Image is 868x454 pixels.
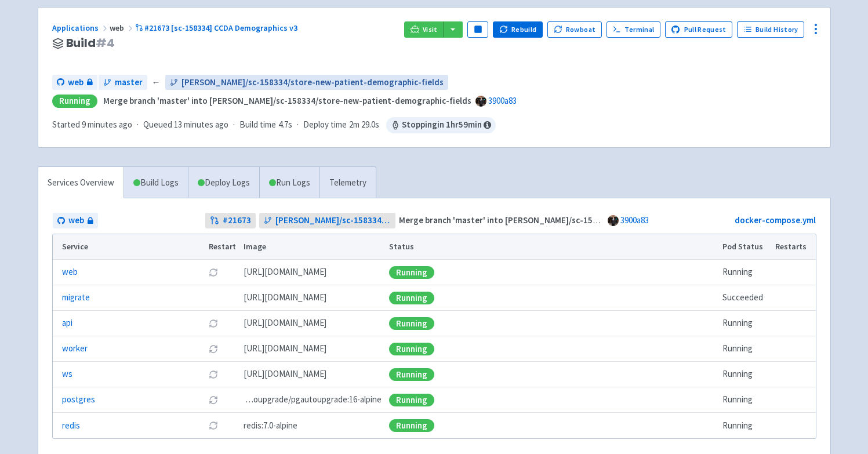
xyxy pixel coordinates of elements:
[96,35,115,51] span: # 4
[62,317,72,330] a: api
[209,268,218,277] button: Restart pod
[718,336,771,362] td: Running
[62,393,95,406] a: postgres
[389,343,434,355] div: Running
[62,342,88,355] a: worker
[62,266,78,279] a: web
[278,118,292,132] span: 4.7s
[209,319,218,328] button: Restart pod
[718,413,771,438] td: Running
[52,117,496,133] div: · · ·
[53,213,98,228] a: web
[110,23,135,33] span: web
[62,419,80,433] a: redis
[53,234,205,260] th: Service
[244,291,326,304] span: [DOMAIN_NAME][URL]
[259,213,395,228] a: [PERSON_NAME]/sc-158334/store-new-patient-demographic-fields
[239,234,385,260] th: Image
[737,21,804,38] a: Build History
[66,37,115,50] span: Build
[244,317,326,330] span: [DOMAIN_NAME][URL]
[244,266,326,279] span: [DOMAIN_NAME][URL]
[718,311,771,336] td: Running
[115,76,143,89] span: master
[275,214,391,227] span: [PERSON_NAME]/sc-158334/store-new-patient-demographic-fields
[52,119,132,130] span: Started
[209,344,218,354] button: Restart pod
[718,260,771,285] td: Running
[38,167,124,199] a: Services Overview
[223,214,251,227] strong: # 21673
[547,21,602,38] button: Rowboat
[389,292,434,304] div: Running
[82,119,132,130] time: 9 minutes ago
[52,95,97,108] div: Running
[389,419,434,432] div: Running
[389,394,434,406] div: Running
[735,215,816,226] a: docker-compose.yml
[244,368,326,381] span: [DOMAIN_NAME][URL]
[386,117,496,133] span: Stopping in 1 hr 59 min
[404,21,444,38] a: Visit
[209,370,218,379] button: Restart pod
[259,167,319,199] a: Run Logs
[467,21,488,38] button: Pause
[718,362,771,387] td: Running
[244,342,326,355] span: [DOMAIN_NAME][URL]
[349,118,379,132] span: 2m 29.0s
[244,419,297,433] span: redis:7.0-alpine
[239,118,276,132] span: Build time
[68,76,83,89] span: web
[165,75,448,90] a: [PERSON_NAME]/sc-158334/store-new-patient-demographic-fields
[718,234,771,260] th: Pod Status
[606,21,660,38] a: Terminal
[488,95,517,106] a: 3900a83
[68,214,84,227] span: web
[62,291,90,304] a: migrate
[52,75,97,90] a: web
[620,215,649,226] a: 3900a83
[665,21,733,38] a: Pull Request
[209,395,218,405] button: Restart pod
[99,75,147,90] a: master
[718,387,771,413] td: Running
[389,368,434,381] div: Running
[181,76,444,89] span: [PERSON_NAME]/sc-158334/store-new-patient-demographic-fields
[303,118,347,132] span: Deploy time
[493,21,543,38] button: Rebuild
[389,317,434,330] div: Running
[143,119,228,130] span: Queued
[399,215,767,226] strong: Merge branch 'master' into [PERSON_NAME]/sc-158334/store-new-patient-demographic-fields
[771,234,815,260] th: Restarts
[205,234,240,260] th: Restart
[124,167,188,199] a: Build Logs
[103,95,471,106] strong: Merge branch 'master' into [PERSON_NAME]/sc-158334/store-new-patient-demographic-fields
[174,119,228,130] time: 13 minutes ago
[385,234,718,260] th: Status
[423,25,438,34] span: Visit
[389,266,434,279] div: Running
[135,23,300,33] a: #21673 [sc-158334] CCDA Demographics v3
[52,23,110,33] a: Applications
[319,167,376,199] a: Telemetry
[62,368,72,381] a: ws
[152,76,161,89] span: ←
[244,393,382,406] span: pgautoupgrade/pgautoupgrade:16-alpine
[209,421,218,430] button: Restart pod
[718,285,771,311] td: Succeeded
[205,213,256,228] a: #21673
[188,167,259,199] a: Deploy Logs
